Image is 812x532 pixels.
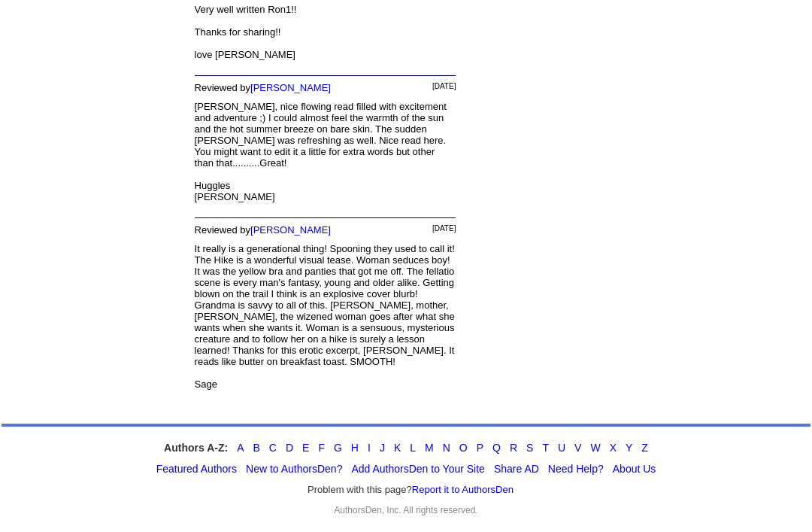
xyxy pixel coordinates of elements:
[626,442,632,454] a: Y
[610,442,617,454] a: X
[351,463,484,475] a: Add AuthorsDen to Your Site
[195,224,331,236] font: Reviewed by
[494,463,539,475] a: Share AD
[394,442,401,454] a: K
[195,82,331,93] font: Reviewed by
[410,442,416,454] a: L
[443,442,450,454] a: N
[250,224,331,236] a: [PERSON_NAME]
[548,463,604,475] a: Need Help?
[308,484,514,496] font: Problem with this page?
[574,442,581,454] a: V
[477,442,483,454] a: P
[195,101,447,202] font: [PERSON_NAME], nice flowing read filled with excitement and adventure ;) I could almost feel the ...
[250,82,331,93] a: [PERSON_NAME]
[412,484,514,495] a: Report it to AuthorsDen
[432,224,456,233] font: [DATE]
[334,442,342,454] a: G
[318,442,325,454] a: F
[641,442,648,454] a: Z
[459,442,468,454] a: O
[286,442,293,454] a: D
[269,442,277,454] a: C
[542,442,549,454] a: T
[526,442,533,454] a: S
[558,442,565,454] a: U
[432,82,456,90] font: [DATE]
[368,442,371,454] a: I
[253,442,259,454] a: B
[590,442,600,454] a: W
[156,463,237,475] a: Featured Authors
[237,442,244,454] a: A
[492,442,501,454] a: Q
[351,442,359,454] a: H
[425,442,434,454] a: M
[195,243,455,390] font: It really is a generational thing! Spooning they used to call it! The Hike is a wonderful visual ...
[195,4,297,60] font: Very well written Ron1!! Thanks for sharing!! love [PERSON_NAME]
[302,442,309,454] a: E
[246,463,342,475] a: New to AuthorsDen?
[380,442,385,454] a: J
[510,442,517,454] a: R
[164,442,228,454] strong: Authors A-Z:
[613,463,656,475] a: About Us
[2,505,810,515] div: AuthorsDen, Inc. All rights reserved.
